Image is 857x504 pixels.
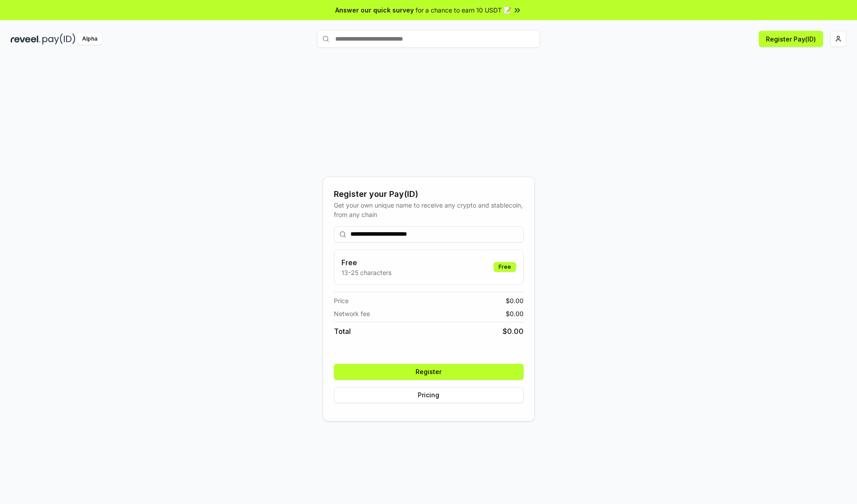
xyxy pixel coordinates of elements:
[334,188,524,200] div: Register your Pay(ID)
[77,33,102,45] div: Alpha
[334,309,370,318] span: Network fee
[334,296,349,305] span: Price
[506,296,524,305] span: $ 0.00
[494,262,516,272] div: Free
[503,326,524,337] span: $ 0.00
[759,31,823,47] button: Register Pay(ID)
[42,33,75,45] img: pay_id
[334,200,524,219] div: Get your own unique name to receive any crypto and stablecoin, from any chain
[341,257,391,268] h3: Free
[334,387,524,403] button: Pricing
[335,5,414,15] span: Answer our quick survey
[341,268,391,277] p: 13-25 characters
[334,364,524,380] button: Register
[11,33,41,45] img: reveel_dark
[416,5,511,15] span: for a chance to earn 10 USDT 📝
[506,309,524,318] span: $ 0.00
[334,326,351,337] span: Total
